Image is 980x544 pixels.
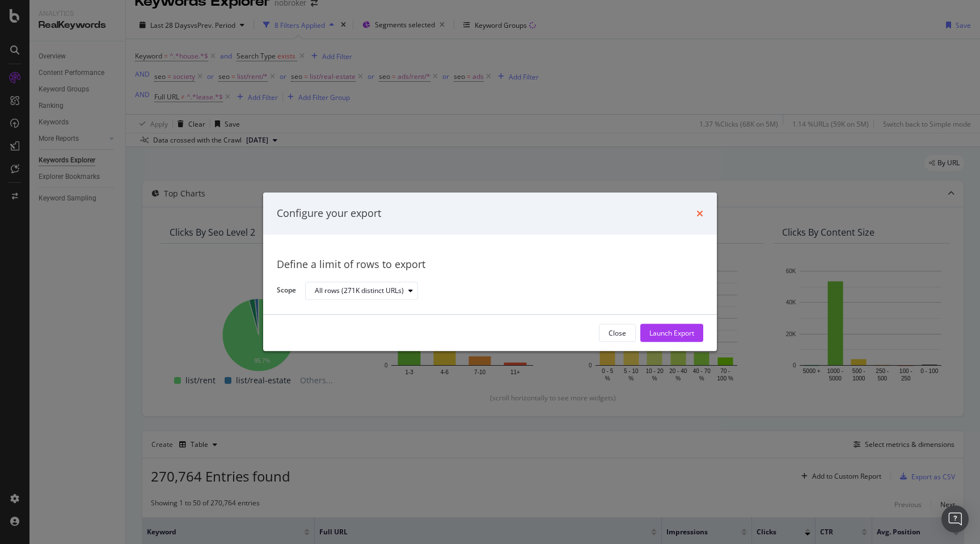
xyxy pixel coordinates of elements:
div: Launch Export [649,328,694,338]
button: Launch Export [640,324,703,342]
div: Define a limit of rows to export [277,257,703,272]
div: Close [609,328,626,338]
button: Close [599,324,636,342]
div: Configure your export [277,206,381,221]
div: All rows (271K distinct URLs) [315,287,404,294]
div: modal [263,193,717,351]
label: Scope [277,286,296,298]
div: times [696,206,703,221]
div: Open Intercom Messenger [941,505,969,533]
button: All rows (271K distinct URLs) [305,282,418,300]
